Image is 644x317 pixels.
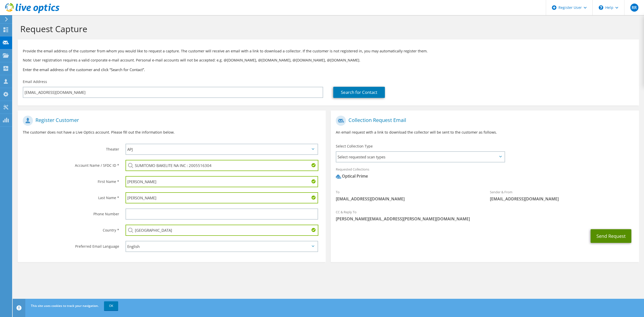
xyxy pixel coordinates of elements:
p: Provide the email address of the customer from whom you would like to request a capture. The cust... [23,48,634,54]
span: [PERSON_NAME][EMAIL_ADDRESS][PERSON_NAME][DOMAIN_NAME] [336,216,634,222]
label: Select Collection Type [336,144,373,149]
a: Search for Contact [333,87,385,98]
p: An email request with a link to download the collector will be sent to the customer as follows. [336,130,634,135]
div: Optical Prime [336,173,368,179]
h1: Request Capture [20,24,634,34]
div: CC & Reply To [331,207,639,224]
div: Sender & From [485,187,639,204]
span: RR [630,4,638,12]
label: Country * [23,225,119,233]
p: Note: User registration requires a valid corporate e-mail account. Personal e-mail accounts will ... [23,57,634,63]
button: Send Request [591,229,631,243]
h3: Enter the email address of the customer and click “Search for Contact”. [23,67,634,72]
span: Select requested scan types [336,152,504,162]
div: To [331,187,485,204]
span: This site uses cookies to track your navigation. [31,304,99,308]
h1: Register Customer [23,116,318,126]
svg: \n [599,5,603,10]
label: Account Name / SFDC ID * [23,160,119,168]
div: Requested Collections [331,164,639,184]
label: Preferred Email Language [23,241,119,249]
label: First Name * [23,176,119,184]
span: [EMAIL_ADDRESS][DOMAIN_NAME] [490,196,634,202]
label: Theater [23,144,119,152]
label: Last Name * [23,192,119,200]
a: OK [104,301,118,310]
h1: Collection Request Email [336,116,631,126]
label: Email Address [23,79,47,84]
label: Phone Number [23,208,119,217]
p: The customer does not have a Live Optics account. Please fill out the information below. [23,130,321,135]
span: [EMAIL_ADDRESS][DOMAIN_NAME] [336,196,480,202]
